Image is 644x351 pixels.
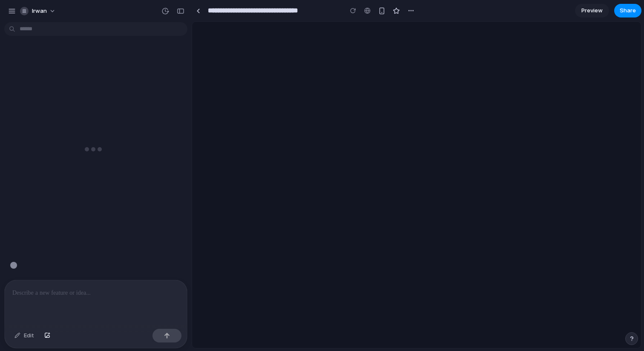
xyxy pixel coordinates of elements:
[614,4,641,17] button: Share
[581,6,603,15] span: Preview
[575,4,609,17] a: Preview
[620,6,636,15] span: Share
[32,7,47,15] span: irwan
[17,4,60,18] button: irwan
